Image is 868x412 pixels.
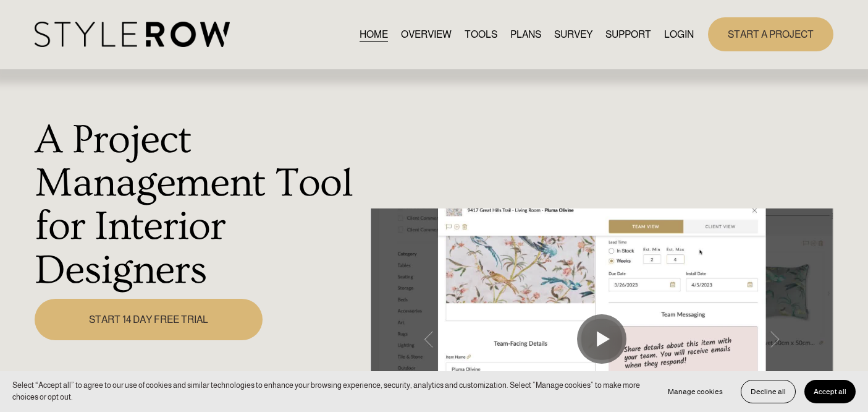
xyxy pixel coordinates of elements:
a: TOOLS [465,26,497,43]
a: PLANS [510,26,541,43]
a: START A PROJECT [708,17,833,51]
span: Accept all [814,387,846,396]
span: Manage cookies [668,387,723,396]
a: folder dropdown [605,26,651,43]
a: LOGIN [664,26,694,43]
a: HOME [360,26,388,43]
a: START 14 DAY FREE TRIAL [35,299,263,340]
button: Play [577,314,626,364]
span: SUPPORT [605,27,651,42]
button: Decline all [741,380,796,403]
h1: A Project Management Tool for Interior Designers [35,118,363,292]
span: Decline all [751,387,786,396]
a: SURVEY [554,26,592,43]
img: StyleRow [35,22,229,47]
button: Accept all [804,380,856,403]
a: OVERVIEW [401,26,452,43]
p: Select “Accept all” to agree to our use of cookies and similar technologies to enhance your brows... [12,380,646,403]
button: Manage cookies [659,380,732,403]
